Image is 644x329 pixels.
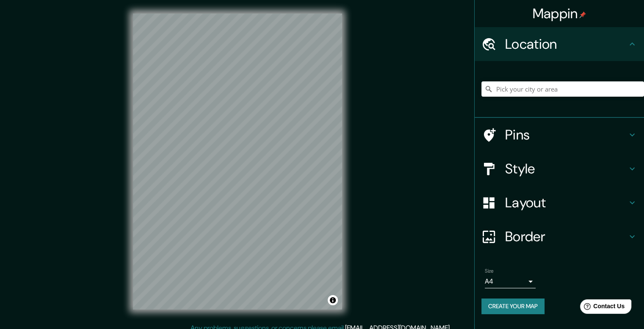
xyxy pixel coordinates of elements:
[505,194,627,211] h4: Layout
[475,27,644,61] div: Location
[505,228,627,245] h4: Border
[533,5,586,22] h4: Mappin
[475,186,644,220] div: Layout
[505,160,627,177] h4: Style
[133,14,342,309] canvas: Map
[475,220,644,254] div: Border
[485,268,494,275] label: Size
[481,81,644,97] input: Pick your city or area
[505,126,627,143] h4: Pins
[328,295,338,305] button: Toggle attribution
[475,118,644,152] div: Pins
[505,36,627,53] h4: Location
[579,11,586,18] img: pin-icon.png
[485,275,536,288] div: A4
[475,152,644,186] div: Style
[569,296,635,320] iframe: Help widget launcher
[481,298,544,314] button: Create your map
